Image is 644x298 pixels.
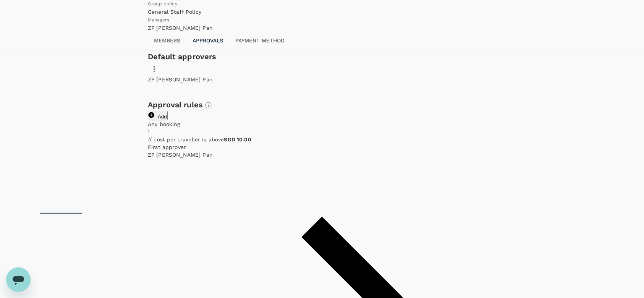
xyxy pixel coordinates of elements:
[148,111,168,120] button: Add
[148,136,496,143] p: cost per traveller is above
[229,32,291,50] button: Payment method
[148,151,155,159] div: ZP
[156,151,213,159] p: [PERSON_NAME] Pan
[186,32,229,50] button: Approvals
[224,136,251,143] b: SGD 10.00
[156,24,213,32] p: [PERSON_NAME] Pan
[148,120,496,128] p: Any booking
[148,24,155,32] div: ZP
[156,76,213,83] p: [PERSON_NAME] Pan
[148,8,496,16] p: General Staff Policy
[148,50,496,63] h6: Default approvers
[148,17,169,23] span: Managers
[6,267,31,292] iframe: Button to launch messaging window
[148,32,186,50] button: Members
[148,128,496,136] div: 1
[148,1,177,6] span: Group policy
[148,143,496,151] p: First approver
[148,99,496,111] h6: Approval rules
[148,136,152,143] i: If
[148,76,155,83] div: ZP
